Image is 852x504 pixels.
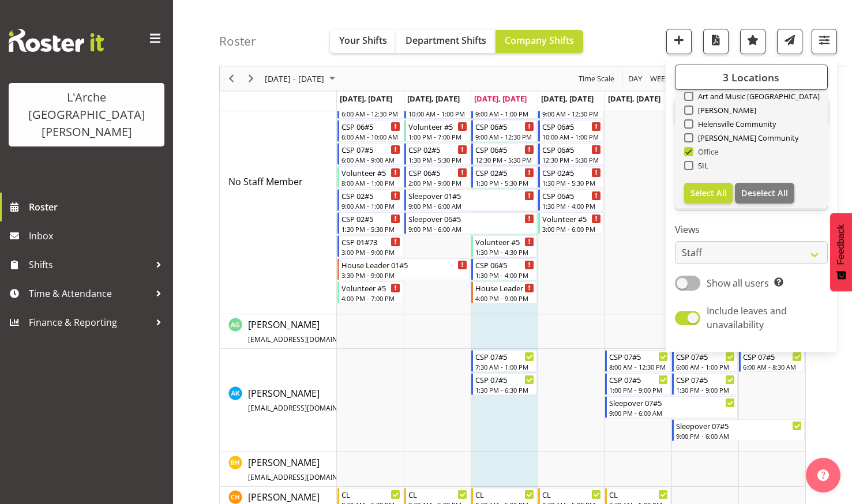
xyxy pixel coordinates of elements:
div: CSP 07#5 [341,144,400,155]
div: CSP 02#5 [475,167,534,178]
div: 2:00 PM - 9:00 PM [408,178,467,187]
div: House Leader 01#5 [341,259,467,270]
div: 4:00 PM - 7:00 PM [341,294,400,303]
div: No Staff Member"s event - CSP 02#5 Begin From Monday, September 8, 2025 at 1:30:00 PM GMT+12:00 E... [337,212,403,234]
td: No Staff Member resource [220,50,337,314]
span: [EMAIL_ADDRESS][DOMAIN_NAME] [248,334,363,344]
div: Volunteer #5 [475,236,534,247]
div: 12:30 PM - 5:30 PM [475,155,534,164]
td: Adrian Garduque resource [220,314,337,349]
div: No Staff Member"s event - CSP 06#5 Begin From Tuesday, September 9, 2025 at 2:00:00 PM GMT+12:00 ... [404,166,470,188]
button: Timeline Week [648,72,672,86]
div: CSP 07#5 [676,374,735,385]
span: Select All [690,187,727,198]
span: No Staff Member [228,175,303,188]
div: CL [542,488,601,500]
div: No Staff Member"s event - CSP 07#5 Begin From Monday, September 8, 2025 at 6:00:00 AM GMT+12:00 E... [337,143,403,165]
a: [PERSON_NAME][EMAIL_ADDRESS][DOMAIN_NAME] [248,386,409,414]
a: No Staff Member [228,175,303,189]
span: [PERSON_NAME] [248,387,409,413]
td: Aman Kaur resource [220,349,337,452]
button: Department Shifts [396,30,496,53]
div: No Staff Member"s event - Volunteer #5 Begin From Tuesday, September 9, 2025 at 1:00:00 PM GMT+12... [404,120,470,142]
div: CSP 06#5 [542,144,601,155]
span: Office [693,147,719,156]
div: CSP 06#5 [542,121,601,132]
span: [EMAIL_ADDRESS][DOMAIN_NAME] [248,403,363,413]
div: 9:00 PM - 6:00 AM [676,431,802,441]
span: Roster [29,198,167,216]
div: 1:30 PM - 5:30 PM [408,155,467,164]
div: 6:00 AM - 8:30 AM [743,362,802,371]
div: Aman Kaur"s event - CSP 07#5 Begin From Friday, September 12, 2025 at 1:00:00 PM GMT+12:00 Ends A... [605,373,671,395]
span: Time & Attendance [29,285,150,302]
div: 10:00 AM - 1:00 PM [542,132,601,141]
div: 9:00 AM - 1:00 PM [475,109,534,118]
span: Inbox [29,227,167,245]
span: [EMAIL_ADDRESS][DOMAIN_NAME] [248,472,363,482]
span: [DATE], [DATE] [340,93,392,104]
div: 1:00 PM - 9:00 PM [609,385,668,394]
div: 1:30 PM - 9:00 PM [676,385,735,394]
div: CSP 02#5 [341,190,400,201]
span: [DATE], [DATE] [608,93,660,104]
div: CL [475,488,534,500]
button: 3 Locations [675,65,828,90]
div: 12:30 PM - 5:30 PM [542,155,601,164]
button: Download a PDF of the roster according to the set date range. [703,29,729,54]
div: 8:00 AM - 1:00 PM [341,178,400,187]
label: Views [675,223,828,236]
span: [PERSON_NAME] [248,318,409,345]
div: No Staff Member"s event - Sleepover 06#5 Begin From Tuesday, September 9, 2025 at 9:00:00 PM GMT+... [404,212,537,234]
div: 6:00 AM - 1:00 PM [676,362,735,371]
div: Volunteer #5 [341,282,400,294]
div: No Staff Member"s event - CSP 02#5 Begin From Monday, September 8, 2025 at 9:00:00 AM GMT+12:00 E... [337,189,403,211]
div: Aman Kaur"s event - Sleepover 07#5 Begin From Friday, September 12, 2025 at 9:00:00 PM GMT+12:00 ... [605,396,738,418]
div: No Staff Member"s event - House Leader 01#5 Begin From Monday, September 8, 2025 at 3:30:00 PM GM... [337,258,470,280]
span: Finance & Reporting [29,314,150,331]
div: 9:00 PM - 6:00 AM [408,201,534,210]
span: SIL [693,161,709,170]
span: [PERSON_NAME] [693,106,757,115]
div: CSP 07#5 [475,351,534,362]
div: 9:00 PM - 6:00 AM [609,408,735,418]
button: Feedback - Show survey [830,213,852,291]
div: No Staff Member"s event - CSP 06#5 Begin From Thursday, September 11, 2025 at 10:00:00 AM GMT+12:... [538,120,604,142]
div: 1:30 PM - 4:00 PM [475,270,534,280]
button: Highlight an important date within the roster. [740,29,765,54]
span: [DATE], [DATE] [407,93,460,104]
div: Volunteer #5 [408,121,467,132]
div: House Leader 01#5 [475,282,534,294]
button: Previous [224,72,239,86]
div: Sleepover 07#5 [676,420,802,431]
div: No Staff Member"s event - CSP 02#5 Begin From Wednesday, September 10, 2025 at 1:30:00 PM GMT+12:... [471,166,537,188]
span: [PERSON_NAME] [248,456,409,483]
div: CSP 06#5 [475,259,534,270]
div: CL [341,488,400,500]
div: 9:00 AM - 1:00 PM [341,201,400,210]
span: [DATE], [DATE] [541,93,594,104]
div: 1:30 PM - 4:30 PM [475,247,534,257]
span: Day [627,72,643,86]
button: Your Shifts [330,30,396,53]
div: No Staff Member"s event - Volunteer #5 Begin From Wednesday, September 10, 2025 at 1:30:00 PM GMT... [471,235,537,257]
div: 9:00 AM - 12:30 PM [542,109,601,118]
div: CSP 02#5 [341,213,400,224]
div: No Staff Member"s event - Volunteer #5 Begin From Thursday, September 11, 2025 at 3:00:00 PM GMT+... [538,212,604,234]
div: Next [241,66,261,91]
span: Feedback [836,224,846,265]
div: 9:00 AM - 12:30 PM [475,132,534,141]
div: Aman Kaur"s event - CSP 07#5 Begin From Wednesday, September 10, 2025 at 1:30:00 PM GMT+12:00 End... [471,373,537,395]
div: No Staff Member"s event - CSP 06#5 Begin From Wednesday, September 10, 2025 at 9:00:00 AM GMT+12:... [471,120,537,142]
div: 6:00 AM - 9:00 AM [341,155,400,164]
div: No Staff Member"s event - House Leader 01#5 Begin From Wednesday, September 10, 2025 at 4:00:00 P... [471,281,537,303]
span: Week [649,72,671,86]
div: No Staff Member"s event - Volunteer #5 Begin From Monday, September 8, 2025 at 8:00:00 AM GMT+12:... [337,166,403,188]
span: Show all users [707,277,769,289]
div: CSP 07#5 [475,374,534,385]
div: Sleepover 07#5 [609,397,735,408]
div: CSP 01#73 [341,236,400,247]
span: Include leaves and unavailability [707,304,787,331]
div: 4:00 PM - 9:00 PM [475,294,534,303]
div: 1:30 PM - 4:00 PM [542,201,601,210]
